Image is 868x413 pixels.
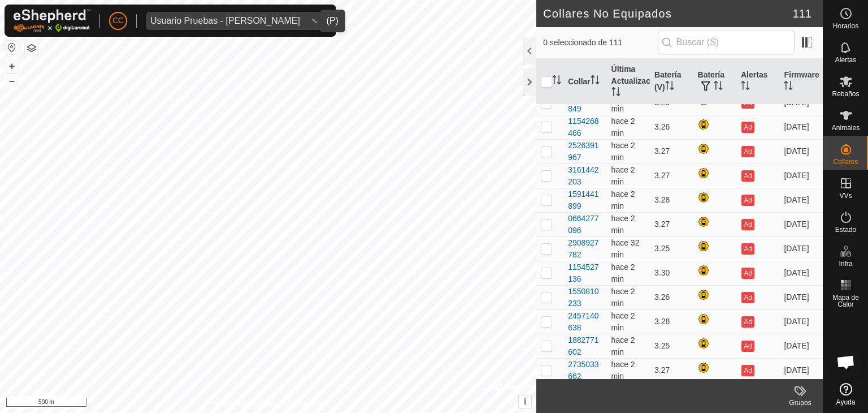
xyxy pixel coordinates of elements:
[832,124,860,131] span: Animales
[611,117,635,137] span: 4 sept 2025, 10:38
[543,7,793,20] h2: Collares No Equipados
[778,398,823,408] div: Grupos
[568,359,602,382] div: 2735033662
[779,164,823,188] td: [DATE]
[305,12,327,30] div: dropdown trigger
[611,238,640,259] span: 4 sept 2025, 10:08
[611,360,635,381] span: 4 sept 2025, 10:38
[5,41,19,54] button: Restablecer Mapa
[650,188,693,212] td: 3.28
[650,358,693,382] td: 3.27
[835,57,856,63] span: Alertas
[543,37,657,49] span: 0 seleccionado de 111
[112,15,124,27] span: CC
[779,188,823,212] td: [DATE]
[826,294,865,308] span: Mapa de Calor
[741,316,754,328] button: Ad
[611,165,635,186] span: 4 sept 2025, 10:38
[779,139,823,164] td: [DATE]
[665,83,674,92] p-sorticon: Activar para ordenar
[693,59,736,105] th: Batería
[650,212,693,236] td: 3.27
[519,395,531,408] button: i
[650,309,693,334] td: 3.28
[741,219,754,230] button: Ad
[741,146,754,157] button: Ad
[568,115,602,139] div: 1154268466
[611,214,635,235] span: 4 sept 2025, 10:38
[741,83,750,92] p-sorticon: Activar para ordenar
[741,341,754,352] button: Ad
[591,77,600,86] p-sorticon: Activar para ordenar
[568,164,602,188] div: 3161442203
[835,226,856,233] span: Estado
[524,397,526,406] span: i
[611,141,635,162] span: 4 sept 2025, 10:38
[650,115,693,139] td: 3.26
[552,77,561,86] p-sorticon: Activar para ordenar
[568,188,602,212] div: 1591441899
[741,292,754,303] button: Ad
[741,243,754,255] button: Ad
[607,59,650,105] th: Última Actualización
[741,195,754,206] button: Ad
[568,334,602,358] div: 1882771602
[568,140,602,164] div: 2526391967
[611,190,635,210] span: 4 sept 2025, 10:38
[650,334,693,358] td: 3.25
[563,59,606,105] th: Collar
[741,170,754,182] button: Ad
[779,285,823,309] td: [DATE]
[714,83,723,92] p-sorticon: Activar para ordenar
[741,365,754,376] button: Ad
[779,212,823,236] td: [DATE]
[650,285,693,309] td: 3.26
[839,192,852,199] span: VVs
[146,12,305,30] span: Usuario Pruebas - Gregorio Alarcia
[611,263,635,283] span: 4 sept 2025, 10:38
[5,74,19,88] button: –
[741,122,754,133] button: Ad
[779,236,823,261] td: [DATE]
[14,9,90,32] img: Logo Gallagher
[779,261,823,285] td: [DATE]
[839,260,852,267] span: Infra
[5,59,19,73] button: +
[611,311,635,332] span: 4 sept 2025, 10:38
[289,398,327,408] a: Contáctenos
[793,5,811,22] span: 111
[779,334,823,358] td: [DATE]
[829,345,863,379] a: Chat abierto
[650,59,693,105] th: Batería (V)
[611,335,635,356] span: 4 sept 2025, 10:38
[779,358,823,382] td: [DATE]
[650,164,693,188] td: 3.27
[568,261,602,285] div: 1154527136
[210,398,275,408] a: Política de Privacidad
[658,31,795,54] input: Buscar (S)
[611,287,635,308] span: 4 sept 2025, 10:38
[611,92,635,113] span: 4 sept 2025, 10:38
[25,41,38,55] button: Capas del Mapa
[568,213,602,236] div: 0664277096
[568,237,602,261] div: 2908927782
[832,91,859,97] span: Rebaños
[836,399,856,406] span: Ayuda
[833,158,858,165] span: Collares
[784,83,793,92] p-sorticon: Activar para ordenar
[741,268,754,279] button: Ad
[650,236,693,261] td: 3.25
[779,59,823,105] th: Firmware
[823,378,868,410] a: Ayuda
[611,89,620,98] p-sorticon: Activar para ordenar
[779,115,823,139] td: [DATE]
[150,16,300,25] div: Usuario Pruebas - [PERSON_NAME]
[568,310,602,334] div: 2457140638
[779,309,823,334] td: [DATE]
[833,23,858,29] span: Horarios
[650,261,693,285] td: 3.30
[650,139,693,164] td: 3.27
[568,286,602,309] div: 1550810233
[736,59,779,105] th: Alertas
